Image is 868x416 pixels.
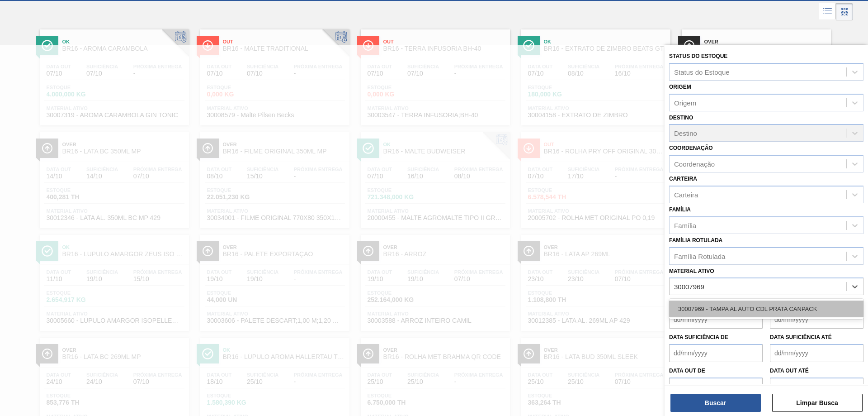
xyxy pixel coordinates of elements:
img: Ícone [42,40,53,51]
a: ÍconeOutBR16 - TERRA INFUSORIA BH-40Data out07/10Suficiência07/10Próxima Entrega-Estoque0,000 KGM... [354,23,514,125]
label: Família Rotulada [669,237,722,244]
span: Ok [62,39,184,44]
img: Ícone [684,40,695,51]
img: Ícone [202,40,213,51]
label: Origem [669,84,691,90]
div: Origem [674,99,696,106]
input: dd/mm/yyyy [770,378,863,396]
div: Família [674,221,696,229]
label: Data suficiência até [770,334,832,340]
label: Carteira [669,176,697,182]
img: Ícone [523,40,534,51]
input: dd/mm/yyyy [669,311,763,329]
div: Coordenação [674,160,715,168]
span: Over [704,39,826,44]
input: dd/mm/yyyy [770,311,863,329]
span: Ok [544,39,666,44]
input: dd/mm/yyyy [669,378,763,396]
span: Out [383,39,505,44]
label: Destino [669,115,693,121]
a: ÍconeOverBR16 - LATA SK 350MLData out12/10Suficiência12/10Próxima Entrega10/10Estoque522,773 THMa... [675,23,835,125]
input: dd/mm/yyyy [669,344,763,362]
label: Status do Estoque [669,53,727,59]
label: Material ativo [669,268,714,274]
img: Ícone [363,40,374,51]
div: Visão em Lista [819,3,836,20]
a: ÍconeOkBR16 - EXTRATO DE ZIMBRO BEATS GTData out07/10Suficiência08/10Próxima Entrega16/10Estoque1... [514,23,675,125]
label: Data out de [669,368,705,374]
div: 30007969 - TAMPA AL AUTO CDL PRATA CANPACK [669,301,863,317]
span: Out [223,39,345,44]
div: Status do Estoque [674,68,730,76]
a: ÍconeOutBR16 - MALTE TRADITIONALData out07/10Suficiência07/10Próxima Entrega-Estoque0,000 KGMater... [193,23,354,125]
label: Coordenação [669,145,713,151]
label: Data suficiência de [669,334,728,340]
div: Visão em Cards [836,3,853,20]
label: Data out até [770,368,809,374]
div: Família Rotulada [674,252,725,260]
input: dd/mm/yyyy [770,344,863,362]
label: Família [669,206,691,213]
a: ÍconeOkBR16 - AROMA CARAMBOLAData out07/10Suficiência07/10Próxima Entrega-Estoque4.000,000 KGMate... [33,23,193,125]
div: Carteira [674,191,698,198]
